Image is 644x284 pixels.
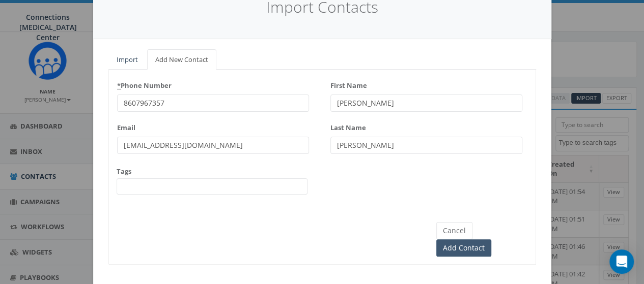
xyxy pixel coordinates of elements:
[147,49,216,70] a: Add New Contact
[436,239,491,257] input: Add Contact
[117,94,309,112] input: +1 214-248-4342
[117,81,121,90] abbr: required
[117,167,131,176] label: Tags
[120,181,125,191] textarea: Search
[330,77,367,90] label: First Name
[609,249,634,274] div: Open Intercom Messenger
[436,222,472,239] button: Cancel
[117,119,135,133] label: Email
[330,119,366,133] label: Last Name
[117,137,309,154] input: Enter a valid email address (e.g., example@domain.com)
[117,77,172,90] label: Phone Number
[108,49,146,70] a: Import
